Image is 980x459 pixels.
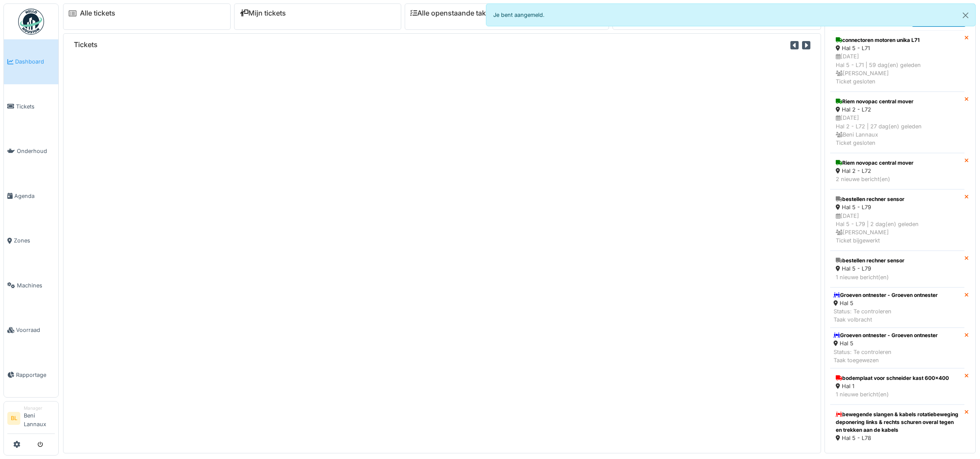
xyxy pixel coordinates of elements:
[836,114,959,147] div: [DATE] Hal 2 - L72 | 27 dag(en) geleden Beni Lannaux Ticket gesloten
[830,153,964,189] a: Riem novopac central mover Hal 2 - L72 2 nieuwe bericht(en)
[836,175,959,183] div: 2 nieuwe bericht(en)
[836,265,959,273] div: Hal 5 - L79
[4,263,58,308] a: Machines
[836,257,959,265] div: bestellen rechner sensor
[836,273,959,281] div: 1 nieuwe bericht(en)
[836,382,959,390] div: Hal 1
[15,57,55,66] span: Dashboard
[834,348,938,364] div: Status: Te controleren Taak toegewezen
[4,353,58,398] a: Rapportage
[834,307,938,324] div: Status: Te controleren Taak volbracht
[24,405,55,432] li: Beni Lannaux
[17,281,55,290] span: Machines
[74,41,98,49] h6: Tickets
[410,9,494,17] a: Alle openstaande taken
[18,9,44,35] img: Badge_color-CXgf-gQk.svg
[16,326,55,334] span: Voorraad
[830,30,964,92] a: connectoren motoren unika L71 Hal 5 - L71 [DATE]Hal 5 - L71 | 59 dag(en) geleden [PERSON_NAME]Tic...
[830,328,964,368] a: Groeven ontnester - Groeven ontnester Hal 5 Status: Te controlerenTaak toegewezen
[4,308,58,353] a: Voorraad
[836,159,959,167] div: Riem novopac central mover
[17,147,55,155] span: Onderhoud
[836,98,959,105] div: Riem novopac central mover
[836,36,959,44] div: connectoren motoren unika L71
[4,129,58,174] a: Onderhoud
[830,92,964,153] a: Riem novopac central mover Hal 2 - L72 [DATE]Hal 2 - L72 | 27 dag(en) geleden Beni LannauxTicket ...
[836,167,959,175] div: Hal 2 - L72
[4,39,58,84] a: Dashboard
[7,405,55,434] a: BL ManagerBeni Lannaux
[16,102,55,111] span: Tickets
[834,299,938,307] div: Hal 5
[836,390,959,398] div: 1 nieuwe bericht(en)
[4,84,58,129] a: Tickets
[834,339,938,347] div: Hal 5
[836,374,959,382] div: bodemplaat voor schneider kast 600x400
[834,291,938,299] div: Groeven ontnester - Groeven ontnester
[80,9,115,17] a: Alle tickets
[16,371,55,379] span: Rapportage
[830,251,964,287] a: bestellen rechner sensor Hal 5 - L79 1 nieuwe bericht(en)
[956,4,975,27] button: Close
[486,3,976,26] div: Je bent aangemeld.
[830,189,964,251] a: bestellen rechner sensor Hal 5 - L79 [DATE]Hal 5 - L79 | 2 dag(en) geleden [PERSON_NAME]Ticket bi...
[240,9,286,17] a: Mijn tickets
[24,405,55,411] div: Manager
[836,44,959,52] div: Hal 5 - L71
[14,236,55,245] span: Zones
[4,218,58,263] a: Zones
[836,411,959,434] div: bewegende slangen & kabels rotatiebeweging deponering links & rechts schuren overal tegen en trek...
[7,412,20,425] li: BL
[4,174,58,219] a: Agenda
[14,192,55,200] span: Agenda
[836,52,959,86] div: [DATE] Hal 5 - L71 | 59 dag(en) geleden [PERSON_NAME] Ticket gesloten
[830,287,964,328] a: Groeven ontnester - Groeven ontnester Hal 5 Status: Te controlerenTaak volbracht
[836,195,959,203] div: bestellen rechner sensor
[836,212,959,245] div: [DATE] Hal 5 - L79 | 2 dag(en) geleden [PERSON_NAME] Ticket bijgewerkt
[836,203,959,211] div: Hal 5 - L79
[836,434,959,442] div: Hal 5 - L78
[830,368,964,405] a: bodemplaat voor schneider kast 600x400 Hal 1 1 nieuwe bericht(en)
[836,105,959,114] div: Hal 2 - L72
[834,331,938,339] div: Groeven ontnester - Groeven ontnester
